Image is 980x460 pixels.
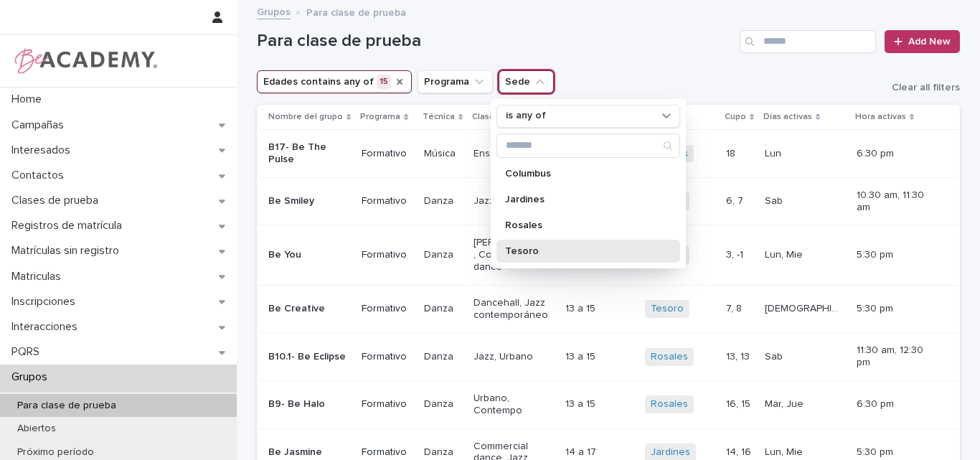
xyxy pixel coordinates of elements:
[424,303,462,315] p: Danza
[725,109,746,125] p: Cupo
[765,395,806,410] p: Mar, Jue
[268,303,348,315] p: Be Creative
[6,144,82,157] p: Interesados
[6,295,87,309] p: Inscripciones
[726,348,753,363] p: 13, 13
[268,351,348,363] p: B10.1- Be Eclipse
[268,141,348,166] p: B17- Be The Pulse
[257,333,960,381] tr: B10.1- Be EclipseFormativoDanzaJazz, Urbano13 a 1513 a 15 Rosales 13, 1313, 13 SabSab 11:30 am, 1...
[268,446,348,459] p: Be Jasmine
[418,70,493,93] button: Programa
[651,351,688,363] a: Rosales
[726,246,746,261] p: 3, -1
[726,145,738,160] p: 18
[473,148,553,160] p: Ensamble vocal
[6,244,131,258] p: Matrículas sin registro
[362,398,413,410] p: Formativo
[423,109,455,125] p: Técnica
[473,195,553,207] p: Jazz, Urbano
[857,148,936,160] p: 6:30 pm
[857,398,936,410] p: 6:30 pm
[885,30,960,53] a: Add New
[908,37,951,47] span: Add New
[857,303,936,315] p: 5:30 pm
[6,370,59,384] p: Grupos
[765,348,786,363] p: Sab
[362,195,413,207] p: Formativo
[855,109,906,125] p: Hora activas
[651,446,690,459] a: Jardines
[424,398,462,410] p: Danza
[268,398,348,410] p: B9- Be Halo
[496,133,680,158] div: Search
[268,195,348,207] p: Be Smiley
[362,249,413,261] p: Formativo
[857,344,936,369] p: 11:30 am, 12:30 pm
[765,443,806,459] p: Lun, Mie
[651,398,688,410] a: Rosales
[257,225,960,285] tr: Be YouFormativoDanza[PERSON_NAME], Commercial dance13 a 1513 a 15 Tesoro 3, -13, -1 Lun, MieLun, ...
[505,169,657,179] p: Columbus
[506,110,546,122] p: is any of
[765,300,847,315] p: [DEMOGRAPHIC_DATA], Mar
[565,348,598,363] p: 13 a 15
[257,285,960,333] tr: Be CreativeFormativoDanzaDancehall, Jazz contemporáneo13 a 1513 a 15 Tesoro 7, 87, 8 [DEMOGRAPHIC...
[726,192,746,207] p: 6, 7
[726,395,753,410] p: 16, 15
[424,148,462,160] p: Música
[257,380,960,428] tr: B9- Be HaloFormativoDanzaUrbano, Contempo13 a 1513 a 15 Rosales 16, 1516, 15 Mar, JueMar, Jue 6:3...
[857,189,936,214] p: 10:30 am, 11:30 am
[268,249,348,261] p: Be You
[505,194,657,205] p: Jardines
[362,351,413,363] p: Formativo
[740,30,876,53] input: Search
[565,300,598,315] p: 13 a 15
[6,270,72,283] p: Matriculas
[892,83,960,93] span: Clear all filters
[499,70,554,93] button: Sede
[306,4,406,19] p: Para clase de prueba
[424,446,462,459] p: Danza
[362,148,413,160] p: Formativo
[6,118,75,132] p: Campañas
[257,3,291,19] a: Grupos
[497,134,679,157] input: Search
[765,246,806,261] p: Lun, Mie
[473,237,553,273] p: [PERSON_NAME], Commercial dance
[6,446,105,459] p: Próximo período
[362,303,413,315] p: Formativo
[473,393,553,417] p: Urbano, Contempo
[763,109,812,125] p: Días activas
[424,249,462,261] p: Danza
[257,177,960,225] tr: Be SmileyFormativoDanzaJazz, Urbano13 a 1613 a 16 Tesoro 6, 76, 7 SabSab 10:30 am, 11:30 am
[6,93,53,106] p: Home
[765,145,784,160] p: Lun
[424,195,462,207] p: Danza
[880,83,960,93] button: Clear all filters
[472,109,499,125] p: Clases
[257,130,960,178] tr: B17- Be The PulseFormativoMúsicaEnsamble vocal11 a 1511 a 15 Rosales 1818 LunLun 6:30 pm
[257,31,734,52] h1: Para clase de prueba
[857,249,936,261] p: 5:30 pm
[565,443,599,459] p: 14 a 17
[565,395,598,410] p: 13 a 15
[473,297,553,321] p: Dancehall, Jazz contemporáneo
[6,320,89,334] p: Interacciones
[6,423,67,435] p: Abiertos
[505,246,657,256] p: Tesoro
[857,446,936,459] p: 5:30 pm
[424,351,462,363] p: Danza
[6,400,128,412] p: Para clase de prueba
[6,194,110,207] p: Clases de prueba
[726,443,754,459] p: 14, 16
[6,219,133,233] p: Registros de matrícula
[726,300,745,315] p: 7, 8
[6,345,51,359] p: PQRS
[268,109,343,125] p: Nombre del grupo
[257,70,412,93] button: Edades
[473,351,553,363] p: Jazz, Urbano
[651,303,684,315] a: Tesoro
[11,47,159,75] img: WPrjXfSUmiLcdUfaYY4Q
[360,109,400,125] p: Programa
